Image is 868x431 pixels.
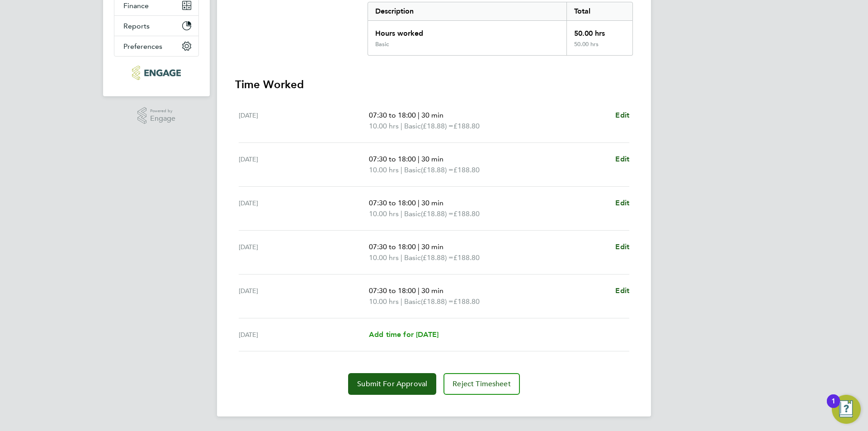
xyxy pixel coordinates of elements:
[348,373,436,395] button: Submit For Approval
[831,401,835,413] div: 1
[566,41,632,55] div: 50.00 hrs
[369,209,399,218] span: 10.00 hrs
[453,122,480,130] span: £188.80
[421,199,443,207] span: 30 min
[401,166,402,174] span: |
[615,110,629,121] a: Edit
[615,285,629,296] a: Edit
[566,2,632,20] div: Total
[418,242,420,251] span: |
[615,155,629,163] span: Edit
[421,155,443,163] span: 30 min
[401,253,402,262] span: |
[404,252,421,263] span: Basic
[615,111,629,119] span: Edit
[369,242,416,251] span: 07:30 to 18:00
[369,329,439,340] a: Add time for [DATE]
[239,242,369,263] div: [DATE]
[443,373,520,395] button: Reject Timesheet
[132,66,180,80] img: pcrnet-logo-retina.png
[401,297,402,306] span: |
[421,286,443,295] span: 30 min
[453,253,480,262] span: £188.80
[357,379,427,388] span: Submit For Approval
[418,286,420,295] span: |
[615,198,629,208] a: Edit
[369,253,399,262] span: 10.00 hrs
[418,199,420,207] span: |
[404,208,421,219] span: Basic
[615,242,629,252] a: Edit
[421,122,453,130] span: (£18.88) =
[369,122,399,130] span: 10.00 hrs
[453,209,480,218] span: £188.80
[239,329,369,340] div: [DATE]
[369,297,399,306] span: 10.00 hrs
[421,166,453,174] span: (£18.88) =
[404,121,421,132] span: Basic
[453,379,511,388] span: Reject Timesheet
[369,286,416,295] span: 07:30 to 18:00
[615,242,629,251] span: Edit
[566,21,632,41] div: 50.00 hrs
[615,199,629,207] span: Edit
[114,36,198,56] button: Preferences
[137,107,176,124] a: Powered byEngage
[421,253,453,262] span: (£18.88) =
[404,296,421,307] span: Basic
[239,110,369,132] div: [DATE]
[114,66,199,80] a: Go to home page
[235,77,633,92] h3: Time Worked
[421,297,453,306] span: (£18.88) =
[418,155,420,163] span: |
[123,42,162,51] span: Preferences
[369,166,399,174] span: 10.00 hrs
[368,2,633,56] div: Summary
[369,155,416,163] span: 07:30 to 18:00
[421,111,443,119] span: 30 min
[150,107,175,115] span: Powered by
[369,111,416,119] span: 07:30 to 18:00
[239,154,369,175] div: [DATE]
[453,297,480,306] span: £188.80
[368,2,566,20] div: Description
[123,1,149,10] span: Finance
[123,22,150,30] span: Reports
[421,209,453,218] span: (£18.88) =
[150,115,175,123] span: Engage
[453,166,480,174] span: £188.80
[615,154,629,165] a: Edit
[615,286,629,295] span: Edit
[239,198,369,219] div: [DATE]
[239,285,369,307] div: [DATE]
[418,111,420,119] span: |
[369,330,439,339] span: Add time for [DATE]
[401,122,402,130] span: |
[368,21,566,41] div: Hours worked
[114,16,198,36] button: Reports
[369,199,416,207] span: 07:30 to 18:00
[375,41,389,48] div: Basic
[401,209,402,218] span: |
[404,165,421,175] span: Basic
[832,395,861,424] button: Open Resource Center, 1 new notification
[421,242,443,251] span: 30 min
